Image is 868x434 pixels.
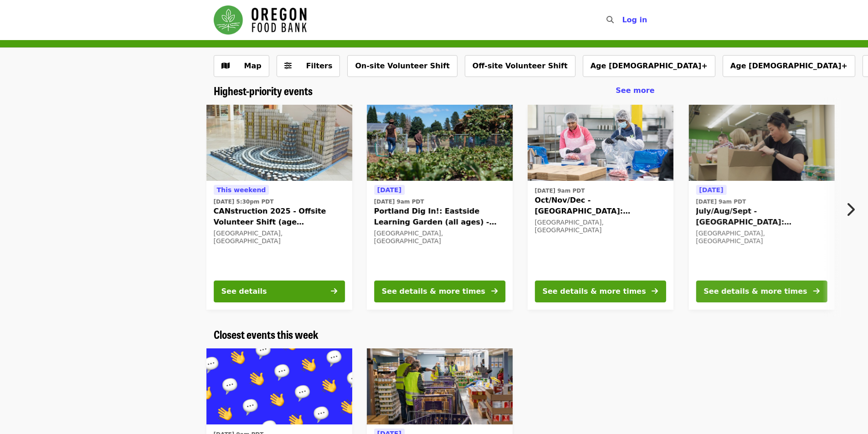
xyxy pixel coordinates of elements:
[622,15,647,24] span: Log in
[217,186,266,194] span: This weekend
[214,82,313,98] span: Highest-priority events
[214,230,345,245] div: [GEOGRAPHIC_DATA], [GEOGRAPHIC_DATA]
[652,287,658,296] i: arrow-right icon
[374,281,505,302] button: See details & more times
[284,61,292,70] i: sliders-h icon
[367,105,513,310] a: See details for "Portland Dig In!: Eastside Learning Garden (all ages) - Aug/Sept/Oct"
[214,281,345,302] button: See details
[527,105,673,310] a: See details for "Oct/Nov/Dec - Beaverton: Repack/Sort (age 10+)"
[214,84,313,97] a: Highest-priority events
[688,105,834,181] img: July/Aug/Sept - Portland: Repack/Sort (age 8+) organized by Oregon Food Bank
[374,230,505,245] div: [GEOGRAPHIC_DATA], [GEOGRAPHIC_DATA]
[606,15,614,24] i: search icon
[696,281,827,302] button: See details & more times
[306,61,333,70] span: Filters
[616,85,654,96] a: See more
[244,61,262,70] span: Map
[491,287,498,296] i: arrow-right icon
[813,287,819,296] i: arrow-right icon
[221,61,230,70] i: map icon
[534,187,585,195] time: [DATE] 9am PDT
[534,195,666,217] span: Oct/Nov/Dec - [GEOGRAPHIC_DATA]: Repack/Sort (age [DEMOGRAPHIC_DATA]+)
[214,5,307,35] img: Oregon Food Bank - Home
[534,219,666,234] div: [GEOGRAPHIC_DATA], [GEOGRAPHIC_DATA]
[214,206,345,228] span: CANstruction 2025 - Offsite Volunteer Shift (age [DEMOGRAPHIC_DATA]+)
[331,287,337,296] i: arrow-right icon
[723,55,855,77] button: Age [DEMOGRAPHIC_DATA]+
[277,55,340,77] button: Filters (0 selected)
[534,281,666,302] button: See details & more times
[382,286,485,297] div: See details & more times
[527,105,673,181] img: Oct/Nov/Dec - Beaverton: Repack/Sort (age 10+) organized by Oregon Food Bank
[214,55,269,77] button: Show map view
[704,286,807,297] div: See details & more times
[616,86,654,95] span: See more
[367,105,513,181] img: Portland Dig In!: Eastside Learning Garden (all ages) - Aug/Sept/Oct organized by Oregon Food Bank
[846,201,855,218] i: chevron-right icon
[699,186,723,194] span: [DATE]
[615,11,654,29] button: Log in
[214,328,318,341] a: Closest events this week
[206,328,662,341] div: Closest events this week
[688,105,834,310] a: See details for "July/Aug/Sept - Portland: Repack/Sort (age 8+)"
[542,286,646,297] div: See details & more times
[214,198,274,206] time: [DATE] 5:30pm PDT
[583,55,715,77] button: Age [DEMOGRAPHIC_DATA]+
[367,348,513,425] img: Northeast Emergency Food Program - Partner Agency Support organized by Oregon Food Bank
[206,84,662,97] div: Highest-priority events
[696,206,827,228] span: July/Aug/Sept - [GEOGRAPHIC_DATA]: Repack/Sort (age [DEMOGRAPHIC_DATA]+)
[838,197,868,222] button: Next item
[619,9,627,31] input: Search
[206,348,352,425] img: Clay Street Table Food Pantry- Free Food Market organized by Oregon Food Bank
[696,230,827,245] div: [GEOGRAPHIC_DATA], [GEOGRAPHIC_DATA]
[214,326,318,342] span: Closest events this week
[374,206,505,228] span: Portland Dig In!: Eastside Learning Garden (all ages) - Aug/Sept/Oct
[374,198,424,206] time: [DATE] 9am PDT
[465,55,575,77] button: Off-site Volunteer Shift
[696,198,746,206] time: [DATE] 9am PDT
[221,286,267,297] div: See details
[377,186,401,194] span: [DATE]
[206,105,352,310] a: See details for "CANstruction 2025 - Offsite Volunteer Shift (age 16+)"
[347,55,457,77] button: On-site Volunteer Shift
[206,105,352,181] img: CANstruction 2025 - Offsite Volunteer Shift (age 16+) organized by Oregon Food Bank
